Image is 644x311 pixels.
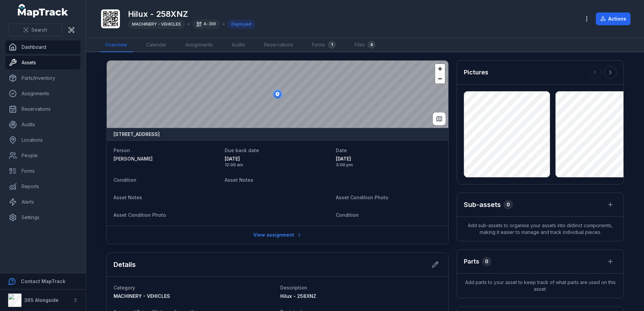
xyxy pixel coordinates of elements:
[336,155,442,162] span: [DATE]
[5,180,80,193] a: Reports
[225,155,330,162] span: [DATE]
[336,162,442,168] span: 3:00 pm
[114,177,136,183] span: Condition
[114,195,142,200] span: Asset Notes
[464,68,488,77] h3: Pictures
[336,212,359,218] span: Condition
[21,278,65,284] strong: Contact MapTrack
[435,64,445,74] button: Zoom in
[5,102,80,116] a: Reservations
[433,112,446,125] button: Switch to Map View
[114,131,160,138] strong: [STREET_ADDRESS]
[225,162,330,168] span: 12:00 am
[18,4,68,18] a: MapTrack
[328,41,336,49] div: 1
[225,177,253,183] span: Asset Notes
[349,38,381,52] a: Files4
[180,38,218,52] a: Assignments
[5,195,80,209] a: Alerts
[596,12,631,25] button: Actions
[457,274,623,298] span: Add parts to your asset to keep track of what parts are used on this asset.
[225,155,330,168] time: 19/12/2025, 12:00:00 am
[280,293,316,299] span: Hilux - 258XNZ
[192,20,220,29] div: A-300
[5,56,80,69] a: Assets
[226,38,251,52] a: Audits
[336,147,347,153] span: Date
[457,217,623,241] span: Add sub-assets to organise your assets into distinct components, making it easier to manage and t...
[5,40,80,54] a: Dashboard
[141,38,172,52] a: Calendar
[114,212,166,218] span: Asset Condition Photo
[128,9,255,20] h1: Hilux - 258XNZ
[5,87,80,100] a: Assignments
[5,118,80,131] a: Audits
[307,38,341,52] a: Forms1
[464,257,479,266] h3: Parts
[336,155,442,168] time: 30/09/2025, 3:00:22 pm
[114,147,130,153] span: Person
[114,293,170,299] span: MACHINERY - VEHICLES
[249,229,307,241] a: View assignment
[225,147,259,153] span: Due back date
[5,71,80,85] a: Parts/Inventory
[5,211,80,224] a: Settings
[24,297,59,303] strong: 365 Alongside
[435,74,445,83] button: Zoom out
[227,20,255,29] div: Deployed
[367,41,376,49] div: 4
[132,22,181,27] span: MACHINERY - VEHICLES
[8,24,62,36] button: Search
[464,200,501,209] h2: Sub-assets
[280,285,307,290] span: Description
[336,195,388,200] span: Asset Condition Photo
[114,285,135,290] span: Category
[5,133,80,147] a: Locations
[114,260,136,269] h2: Details
[482,257,491,266] div: 0
[107,61,448,128] canvas: Map
[259,38,298,52] a: Reservations
[100,38,133,52] a: Overview
[31,27,47,33] span: Search
[114,155,219,162] a: [PERSON_NAME]
[5,149,80,162] a: People
[504,200,513,209] div: 0
[5,164,80,178] a: Forms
